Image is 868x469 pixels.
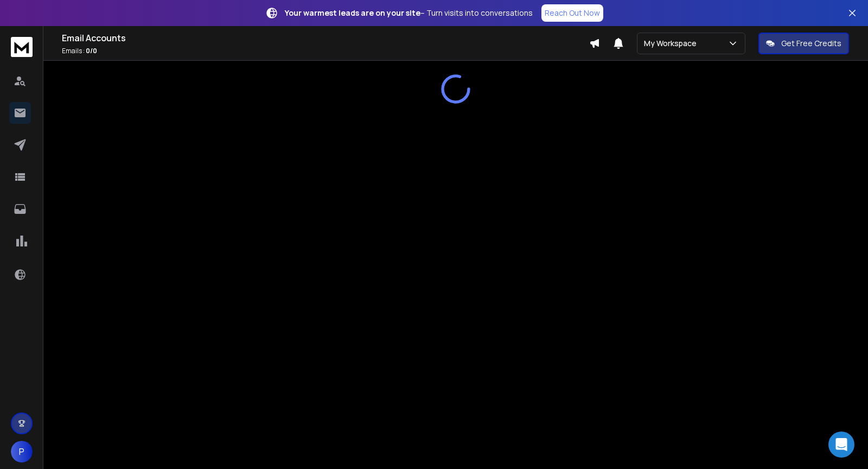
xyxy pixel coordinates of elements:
[758,33,849,54] button: Get Free Credits
[541,4,603,22] a: Reach Out Now
[86,46,97,55] span: 0 / 0
[781,38,841,49] p: Get Free Credits
[11,37,33,57] img: logo
[285,8,533,18] p: – Turn visits into conversations
[62,31,589,45] h1: Email Accounts
[11,441,33,462] button: P
[828,432,854,458] div: Open Intercom Messenger
[545,8,600,18] p: Reach Out Now
[285,8,420,18] strong: Your warmest leads are on your site
[644,38,701,49] p: My Workspace
[62,47,589,55] p: Emails :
